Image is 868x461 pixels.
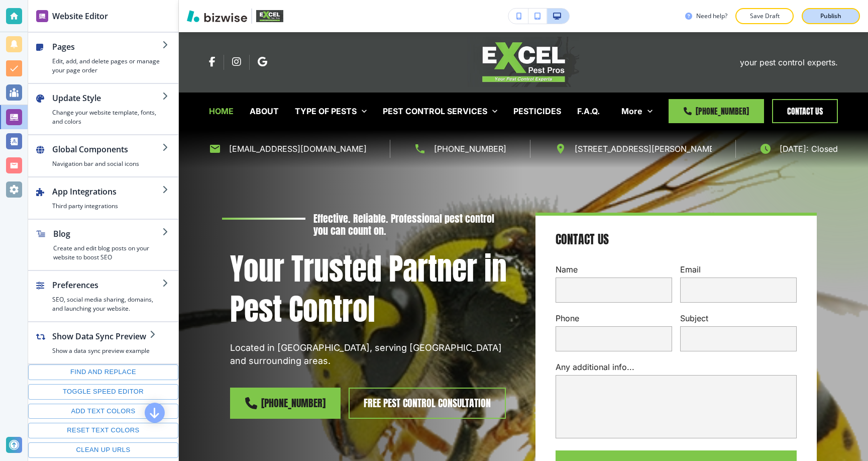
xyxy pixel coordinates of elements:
h4: Show a data sync preview example [52,346,150,355]
p: Any additional info... [556,361,797,373]
p: Publish [820,12,841,21]
p: Your Trusted Partner in Pest Control [230,249,511,329]
div: TYPE OF PESTS [295,105,367,118]
a: [PHONE_NUMBER] [669,99,764,123]
p: HOME [209,105,234,118]
p: Email [680,264,797,275]
div: PEST CONTROL SERVICES [383,105,497,118]
button: Save Draft [735,8,794,24]
h3: Need help? [696,12,727,21]
img: Bizwise Logo [187,10,247,22]
p: your pest control experts. [740,56,838,69]
p: ABOUT [250,105,279,118]
a: [PHONE_NUMBER] [230,388,341,419]
h4: Change your website template, fonts, and colors [52,108,162,126]
button: Publish [802,8,860,24]
button: Find and replace [28,364,178,380]
button: free pest control consultation [349,388,506,419]
button: Update StyleChange your website template, fonts, and colors [28,84,178,134]
h4: Contact Us [556,232,609,248]
button: BlogCreate and edit blog posts on your website to boost SEO [28,220,178,270]
p: Located in [GEOGRAPHIC_DATA], serving [GEOGRAPHIC_DATA] and surrounding areas. [230,341,511,367]
button: PreferencesSEO, social media sharing, domains, and launching your website. [28,271,178,321]
h2: Preferences [52,279,162,291]
p: Save Draft [748,12,781,21]
button: Contact Us [772,99,838,123]
h4: Third party integrations [52,202,162,211]
button: Global ComponentsNavigation bar and social icons [28,135,178,176]
button: Toggle speed editor [28,384,178,400]
h2: Global Components [52,143,162,155]
p: Phone [556,313,672,324]
button: Clean up URLs [28,442,178,458]
p: TYPE OF PESTS [295,105,357,118]
p: Effective. Reliable. Professional pest control you can count on. [313,213,494,237]
h2: Blog [53,228,162,240]
h2: Show Data Sync Preview [52,330,150,342]
p: F.A.Q. [577,105,600,118]
p: More [621,105,642,118]
h2: Website Editor [52,10,108,22]
h2: App Integrations [52,186,162,198]
img: editor icon [36,10,48,22]
button: App IntegrationsThird party integrations [28,177,178,219]
h2: Update Style [52,92,162,104]
h4: Navigation bar and social icons [52,159,162,168]
img: Bold V2 [468,37,579,87]
button: Add text colors [28,404,178,419]
button: PagesEdit, add, and delete pages or manage your page order [28,33,178,83]
h4: SEO, social media sharing, domains, and launching your website. [52,295,162,313]
h2: Pages [52,41,162,53]
button: Reset text colors [28,423,178,438]
p: PESTICIDES [513,105,561,118]
p: Subject [680,313,797,324]
p: Name [556,264,672,275]
img: Your Logo [256,10,283,22]
h4: Edit, add, and delete pages or manage your page order [52,57,162,75]
p: PEST CONTROL SERVICES [383,105,487,118]
button: Show Data Sync PreviewShow a data sync preview example [28,322,166,363]
h4: Create and edit blog posts on your website to boost SEO [53,244,162,262]
div: More [621,105,653,118]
